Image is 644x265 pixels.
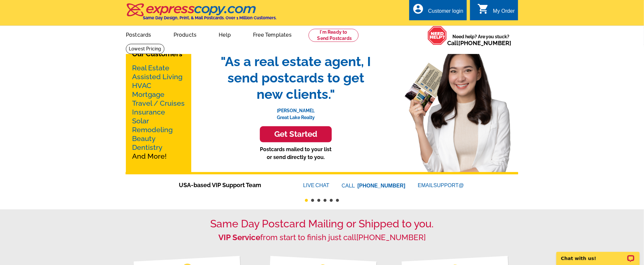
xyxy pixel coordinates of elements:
p: [PERSON_NAME], Great Lake Realty [214,102,378,121]
i: account_circle [413,3,424,15]
p: And More! [132,63,185,161]
a: LIVECHAT [303,183,330,188]
a: Real Estate [132,64,169,72]
h1: Same Day Postcard Mailing or Shipped to you. [126,218,518,230]
img: help [428,26,447,45]
a: [PHONE_NUMBER] [356,233,426,242]
a: Postcards [115,26,162,42]
button: 2 of 6 [311,199,314,202]
a: Free Templates [243,26,302,42]
a: Products [163,26,207,42]
span: Call [447,40,512,46]
button: 1 of 6 [305,199,308,202]
a: Insurance [132,108,165,116]
a: Assisted Living [132,73,182,81]
h3: Get Started [268,130,324,139]
button: 3 of 6 [317,199,320,202]
h2: from start to finish just call [126,233,518,242]
button: 5 of 6 [330,199,333,202]
a: Same Day Design, Print, & Mail Postcards. Over 1 Million Customers. [126,8,277,20]
a: Get Started [214,126,378,142]
button: 6 of 6 [336,199,339,202]
a: [PHONE_NUMBER] [458,40,512,46]
div: My Order [493,8,515,17]
div: Customer login [428,8,464,17]
a: HVAC [132,81,151,90]
a: Dentistry [132,143,162,151]
a: Mortgage [132,90,164,98]
button: 4 of 6 [324,199,327,202]
i: shopping_cart [477,3,489,15]
font: SUPPORT@ [433,182,465,189]
iframe: LiveChat chat widget [552,244,644,265]
a: EMAILSUPPORT@ [418,183,465,188]
font: LIVE [303,182,316,189]
a: Remodeling [132,126,173,134]
font: CALL [342,182,356,190]
span: "As a real estate agent, I send postcards to get new clients." [214,53,378,102]
a: account_circle Customer login [413,7,464,15]
a: Help [208,26,241,42]
a: Solar [132,117,149,125]
span: Need help? Are you stuck? [447,33,515,46]
h4: Same Day Design, Print, & Mail Postcards. Over 1 Million Customers. [143,15,277,20]
a: shopping_cart My Order [477,7,515,15]
a: [PHONE_NUMBER] [358,183,406,188]
strong: VIP Service [218,233,260,242]
span: USA-based VIP Support Team [179,181,284,189]
a: Beauty [132,134,156,143]
p: Postcards mailed to your list or send directly to you. [214,146,378,161]
a: Travel / Cruises [132,99,185,107]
